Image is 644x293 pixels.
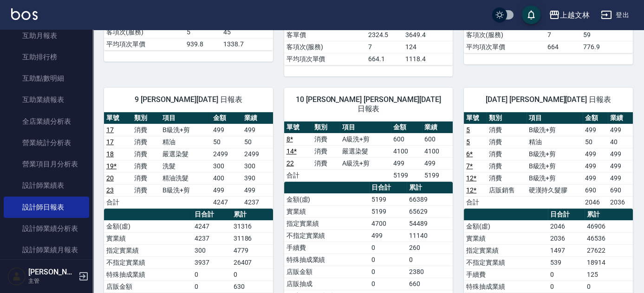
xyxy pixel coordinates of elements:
[369,182,407,194] th: 日合計
[340,157,391,169] td: A級洗+剪
[192,256,231,268] td: 3937
[407,242,453,254] td: 260
[132,136,160,148] td: 消費
[192,244,231,256] td: 300
[242,172,273,184] td: 390
[132,184,160,196] td: 消費
[548,280,585,293] td: 0
[340,145,391,157] td: 嚴選染髮
[284,121,453,182] table: a dense table
[192,280,231,293] td: 0
[581,41,633,53] td: 776.9
[11,8,38,20] img: Logo
[548,232,585,244] td: 2036
[369,242,407,254] td: 0
[231,209,273,221] th: 累計
[464,29,545,41] td: 客項次(服務)
[104,256,192,268] td: 不指定實業績
[608,184,633,196] td: 690
[160,112,211,124] th: 項目
[583,184,608,196] td: 690
[369,217,407,229] td: 4700
[211,112,242,124] th: 金額
[527,184,583,196] td: 硬漢持久髮膠
[522,6,540,24] button: save
[422,157,453,169] td: 499
[231,280,273,293] td: 630
[560,9,590,21] div: 上越文林
[608,196,633,208] td: 2036
[284,121,312,134] th: 單號
[464,232,547,244] td: 實業績
[407,278,453,290] td: 660
[487,136,526,148] td: 消費
[115,95,262,104] span: 9 [PERSON_NAME][DATE] 日報表
[211,172,242,184] td: 400
[106,126,114,134] a: 17
[192,209,231,221] th: 日合計
[422,121,453,134] th: 業績
[4,153,89,175] a: 營業項目月分析表
[366,41,403,53] td: 7
[545,29,581,41] td: 7
[104,26,184,38] td: 客項次(服務)
[4,111,89,132] a: 全店業績分析表
[211,136,242,148] td: 50
[104,112,132,124] th: 單號
[284,29,366,41] td: 客單價
[104,112,273,209] table: a dense table
[548,209,585,221] th: 日合計
[284,278,369,290] td: 店販抽成
[585,232,633,244] td: 46536
[104,244,192,256] td: 指定實業績
[231,244,273,256] td: 4779
[4,89,89,110] a: 互助業績報表
[527,124,583,136] td: B級洗+剪
[464,244,547,256] td: 指定實業績
[211,148,242,160] td: 2499
[4,68,89,89] a: 互助點數明細
[286,159,294,167] a: 22
[340,121,391,134] th: 項目
[4,46,89,68] a: 互助排行榜
[583,160,608,172] td: 499
[104,280,192,293] td: 店販金額
[221,38,273,50] td: 1338.7
[184,26,221,38] td: 5
[608,136,633,148] td: 40
[407,193,453,205] td: 66389
[106,174,114,182] a: 20
[284,229,369,242] td: 不指定實業績
[407,266,453,278] td: 2380
[487,184,526,196] td: 店販銷售
[583,124,608,136] td: 499
[407,254,453,266] td: 0
[211,196,242,208] td: 4247
[608,148,633,160] td: 499
[284,169,312,181] td: 合計
[366,53,403,65] td: 664.1
[4,132,89,153] a: 營業統計分析表
[527,172,583,184] td: B級洗+剪
[132,124,160,136] td: 消費
[242,148,273,160] td: 2499
[160,124,211,136] td: B級洗+剪
[231,220,273,232] td: 31316
[583,172,608,184] td: 499
[608,172,633,184] td: 499
[464,112,633,209] table: a dense table
[583,112,608,124] th: 金額
[597,6,633,24] button: 登出
[231,268,273,280] td: 0
[160,148,211,160] td: 嚴選染髮
[242,160,273,172] td: 300
[284,217,369,229] td: 指定實業績
[132,112,160,124] th: 類別
[132,148,160,160] td: 消費
[312,145,340,157] td: 消費
[192,220,231,232] td: 4247
[369,205,407,217] td: 5199
[284,53,366,65] td: 平均項次單價
[585,220,633,232] td: 46906
[583,196,608,208] td: 2046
